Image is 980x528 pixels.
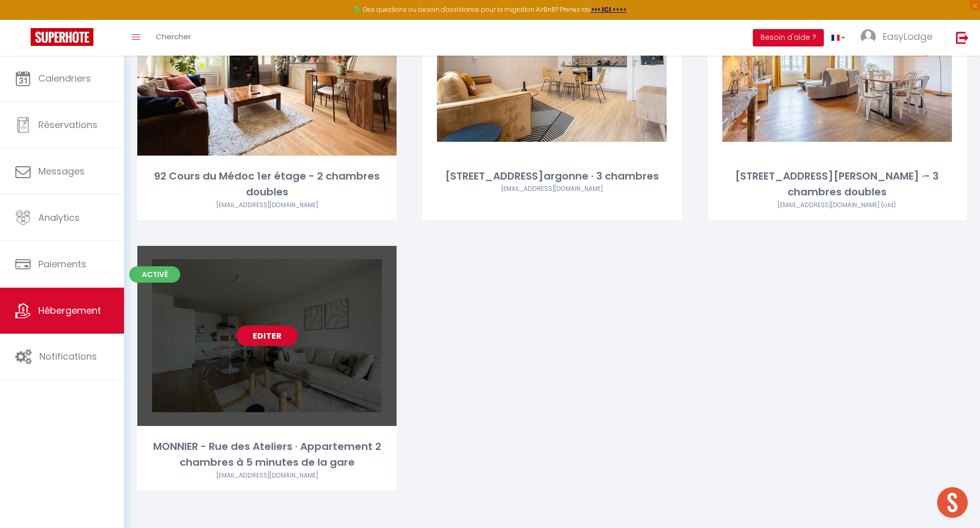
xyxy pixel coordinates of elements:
[937,487,968,518] div: Ouvrir le chat
[422,168,681,184] div: [STREET_ADDRESS]argonne · 3 chambres
[591,5,627,14] a: >>> ICI <<<<
[861,29,876,44] img: ...
[38,304,101,317] span: Hébergement
[38,258,86,270] span: Paiements
[137,200,397,210] div: Airbnb
[31,28,93,46] img: Super Booking
[707,168,967,200] div: [STREET_ADDRESS][PERSON_NAME] ·- 3 chambres doubles
[38,211,80,224] span: Analytics
[236,325,298,346] a: Editer
[753,29,824,46] button: Besoin d'aide ?
[853,20,945,56] a: ... EasyLodge
[422,184,681,194] div: Airbnb
[38,72,91,85] span: Calendriers
[883,30,933,43] span: EasyLodge
[156,31,191,42] span: Chercher
[38,165,85,178] span: Messages
[39,350,97,363] span: Notifications
[137,439,397,471] div: MONNIER - Rue des Ateliers · Appartement 2 chambres à 5 minutes de la gare
[38,118,97,131] span: Réservations
[956,31,969,44] img: logout
[129,266,180,283] span: Activé
[148,20,199,56] a: Chercher
[137,471,397,481] div: Airbnb
[137,168,397,200] div: 92 Cours du Médoc 1er étage - 2 chambres doubles
[707,200,967,210] div: Airbnb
